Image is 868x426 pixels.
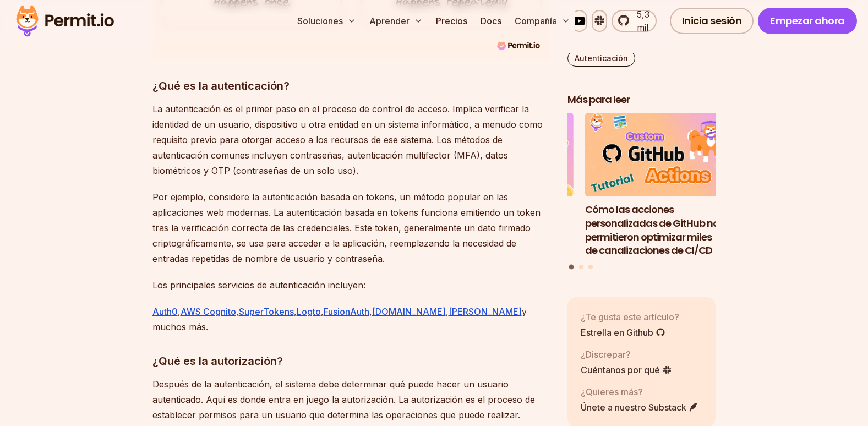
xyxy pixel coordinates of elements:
[369,14,410,28] font: Aprender
[239,306,294,317] a: SuperTokens
[581,348,672,361] p: ¿Discrepar?
[11,2,119,40] img: Logotipo del permiso
[588,265,593,269] button: Ir a la diapositiva 3
[567,93,716,107] h2: Más para leer
[152,101,550,178] p: La autenticación es el primer paso en el proceso de control de acceso. Implica verificar la ident...
[585,113,734,258] li: 1 de 3
[152,277,550,293] p: Los principales servicios de autenticación incluyen:
[152,306,178,317] a: Auth0
[152,304,550,335] p: , , , , , , y muchos más.
[569,265,574,270] button: Ir a la diapositiva 1
[567,50,635,67] a: Autenticación
[567,113,716,271] div: Mensajes
[612,10,657,32] a: 5,3 mil
[670,8,754,34] a: Inicia sesión
[758,8,857,34] a: Empezar ahora
[581,363,672,376] a: Cuéntanos por qué
[432,10,472,32] a: Precios
[449,306,522,317] a: [PERSON_NAME]
[181,306,236,317] a: AWS Cognito
[585,203,734,258] h3: Cómo las acciones personalizadas de GitHub nos permitieron optimizar miles de canalizaciones de C...
[152,376,550,423] p: Después de la autenticación, el sistema debe determinar qué puede hacer un usuario autenticado. A...
[579,265,583,269] button: Ir a la diapositiva 2
[152,352,550,370] h3: ¿Qué es la autorización?
[585,113,734,258] a: Cómo las acciones personalizadas de GitHub nos permitieron optimizar miles de canalizaciones de C...
[585,113,734,197] img: Cómo las acciones personalizadas de GitHub nos permitieron optimizar miles de canalizaciones de C...
[581,385,698,398] p: ¿Quieres más?
[152,189,550,266] p: Por ejemplo, considere la autenticación basada en tokens, un método popular en las aplicaciones w...
[152,77,550,95] h3: ¿Qué es la autenticación?
[293,10,361,32] button: Soluciones
[425,113,574,197] img: La guía definitiva de tokens de OAuth
[365,10,427,32] button: Aprender
[372,306,446,317] a: [DOMAIN_NAME]
[630,8,649,34] span: 5,3 mil
[476,10,506,32] a: Docs
[297,306,321,317] a: Logto
[515,14,557,28] font: Compañía
[297,14,343,28] font: Soluciones
[581,401,698,414] a: Únete a nuestro Substack
[425,203,574,231] h3: La guía definitiva de tokens de OAuth
[581,326,679,339] a: Estrella en Github
[425,113,574,258] li: 3 de 3
[581,310,679,324] p: ¿Te gusta este artículo?
[510,10,575,32] button: Compañía
[324,306,369,317] a: FusionAuth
